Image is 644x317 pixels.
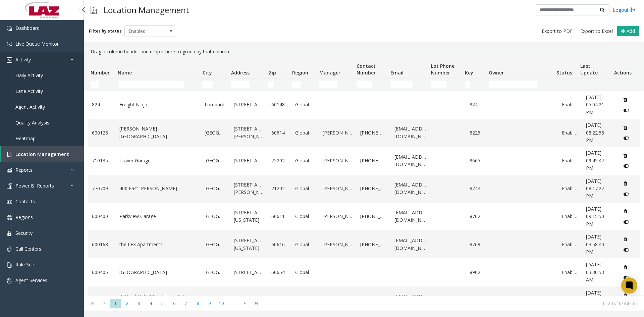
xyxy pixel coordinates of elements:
[562,213,578,220] a: Enabled
[7,215,12,220] img: 'icon'
[252,301,261,306] span: Go to the last page
[271,101,287,108] a: 60148
[611,58,635,78] th: Actions
[360,129,386,137] a: [PHONE_NUMBER]
[620,290,631,301] button: Delete
[428,78,462,91] td: Lot Phone Number Filter
[15,104,45,110] span: Agent Activity
[200,78,228,91] td: City Filter
[465,81,470,88] input: Key Filter
[7,247,12,252] img: 'icon'
[489,69,504,76] span: Owner
[470,157,485,164] a: 8665
[119,293,197,308] a: Rutland Multi-Modal Transit Center Garage
[292,69,308,76] span: Region
[586,261,612,283] a: [DATE] 03:30:53 AM
[268,81,274,88] input: Zip Filter
[620,161,633,171] button: Disable
[15,261,36,268] span: Rule Sets
[205,269,226,276] a: [GEOGRAPHIC_DATA]
[586,261,604,283] span: [DATE] 03:30:53 AM
[234,125,263,140] a: [STREET_ADDRESS][PERSON_NAME]
[390,81,413,88] input: Email Filter
[470,269,485,276] a: 8902
[354,78,388,91] td: Contact Number Filter
[15,25,40,31] span: Dashboard
[323,241,352,248] a: [PERSON_NAME]
[292,81,301,88] input: Region Filter
[323,213,352,220] a: [PERSON_NAME]
[92,213,111,220] a: 600400
[15,56,31,63] span: Activity
[586,121,612,144] a: [DATE] 08:22:58 PM
[168,299,180,308] span: Page 6
[215,299,227,308] span: Page 10
[203,69,212,76] span: City
[539,27,575,36] button: Export to PDF
[118,81,184,88] input: Name Filter
[620,262,631,272] button: Delete
[470,129,485,137] a: 8225
[620,133,633,144] button: Disable
[620,122,631,133] button: Delete
[580,28,613,35] span: Export to Excel
[205,241,226,248] a: [GEOGRAPHIC_DATA]
[15,72,43,78] span: Daily Activity
[7,152,12,157] img: 'icon'
[620,105,633,116] button: Disable
[15,88,43,94] span: Lane Activity
[562,157,578,164] a: Enabled
[319,69,340,76] span: Manager
[562,241,578,248] a: Enabled
[613,6,636,13] a: Logout
[7,231,12,236] img: 'icon'
[205,101,226,108] a: Lombard
[617,26,639,37] button: Add
[92,157,111,164] a: 710135
[620,94,631,105] button: Delete
[586,206,604,227] span: [DATE] 09:15:50 PM
[271,157,287,164] a: 75202
[91,69,110,76] span: Number
[119,157,197,164] a: Tower Garage
[390,69,404,76] span: Email
[295,185,315,192] a: Global
[360,157,386,164] a: [PHONE_NUMBER]
[586,205,612,228] a: [DATE] 09:15:50 PM
[204,299,215,308] span: Page 9
[271,269,287,276] a: 60654
[15,277,47,283] span: Agent Services
[295,157,315,164] a: Global
[92,241,111,248] a: 600168
[360,185,386,192] a: [PHONE_NUMBER]
[554,78,578,91] td: Status Filter
[119,185,197,192] a: 400 East [PERSON_NAME]
[205,185,226,192] a: [GEOGRAPHIC_DATA]
[462,78,486,91] td: Key Filter
[630,6,636,13] img: logout
[394,293,427,308] a: [EMAIL_ADDRESS][DOMAIN_NAME]
[586,149,612,172] a: [DATE] 09:45:47 PM
[620,216,633,227] button: Disable
[620,272,633,283] button: Disable
[562,129,578,137] a: Enabled
[388,78,428,91] td: Email Filter
[234,209,263,224] a: [STREET_ADDRESS][US_STATE]
[205,129,226,137] a: [GEOGRAPHIC_DATA]
[323,129,352,137] a: [PERSON_NAME]
[562,269,578,276] a: Enabled
[1,146,84,162] a: Location Management
[620,206,631,217] button: Delete
[394,125,427,140] a: [EMAIL_ADDRESS][DOMAIN_NAME]
[205,213,226,220] a: [GEOGRAPHIC_DATA]
[360,241,386,248] a: [PHONE_NUMBER]
[15,182,54,189] span: Power BI Reports
[88,78,115,91] td: Number Filter
[470,185,485,192] a: 8744
[586,150,604,171] span: [DATE] 09:45:47 PM
[7,57,12,63] img: 'icon'
[7,278,12,283] img: 'icon'
[620,150,631,161] button: Delete
[7,168,12,173] img: 'icon'
[295,241,315,248] a: Global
